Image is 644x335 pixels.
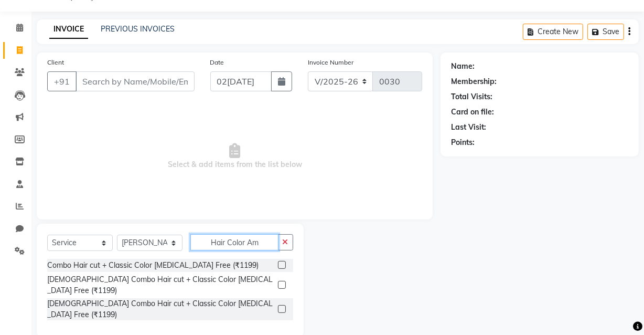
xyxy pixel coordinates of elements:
[587,24,624,40] button: Save
[47,260,259,271] div: Combo Hair cut + Classic Color [MEDICAL_DATA] Free (₹1199)
[451,61,475,72] div: Name:
[451,107,494,118] div: Card on file:
[49,20,88,39] a: INVOICE
[47,58,64,67] label: Client
[190,234,278,250] input: Search or Scan
[308,58,353,67] label: Invoice Number
[47,104,422,209] span: Select & add items from the list below
[47,71,77,91] button: +91
[451,91,492,102] div: Total Visits:
[47,298,274,320] div: [DEMOGRAPHIC_DATA] Combo Hair cut + Classic Color [MEDICAL_DATA] Free (₹1199)
[451,122,486,133] div: Last Visit:
[47,274,274,296] div: [DEMOGRAPHIC_DATA] Combo Hair cut + Classic Color [MEDICAL_DATA] Free (₹1199)
[523,24,583,40] button: Create New
[76,71,195,91] input: Search by Name/Mobile/Email/Code
[451,76,497,87] div: Membership:
[210,58,224,67] label: Date
[451,137,475,148] div: Points:
[101,24,175,34] a: PREVIOUS INVOICES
